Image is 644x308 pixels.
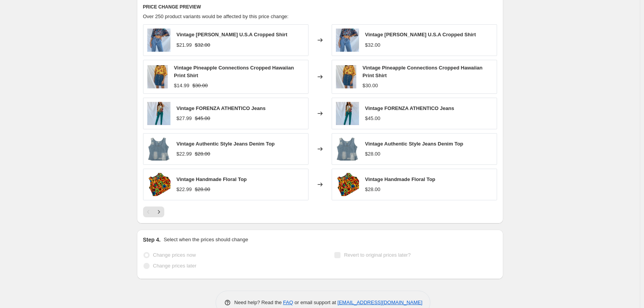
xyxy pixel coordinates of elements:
span: $45.00 [365,115,381,121]
img: vintage-natan-u-s-a-cropped-shirt-balagan-vintage-43679_80x.heic [147,29,170,52]
img: vintage-forenza-athentico-jeans-balagan-vintage-68967_80x.heic [147,102,170,125]
img: vintage-handmade-floral-top-balagan-vintage-91127_80x.png [147,173,170,196]
span: $30.00 [192,83,208,88]
img: vintage-pineapple-connections-cropped-hawaiian-print-shirt-balagan-vintage-82178_80x.heic [147,65,168,88]
button: Next [153,206,164,217]
img: vintage-handmade-floral-top-balagan-vintage-91127_80x.png [336,173,359,196]
span: Vintage Pineapple Connections Cropped Hawaiian Print Shirt [174,65,294,78]
span: Need help? Read the [234,300,283,305]
span: $21.99 [177,42,192,48]
img: vintage-authentic-style-jeans-denim-top-balagan-vintage-40835_80x.png [336,137,359,161]
img: vintage-pineapple-connections-cropped-hawaiian-print-shirt-balagan-vintage-82178_80x.heic [336,65,357,88]
span: Change prices now [153,252,196,258]
nav: Pagination [143,206,164,217]
span: $32.00 [195,42,210,48]
span: $22.99 [177,151,192,157]
span: Vintage Authentic Style Jeans Denim Top [177,141,275,147]
span: $28.00 [365,151,381,157]
span: $28.00 [195,186,210,192]
span: Vintage Pineapple Connections Cropped Hawaiian Print Shirt [362,65,482,78]
span: Change prices later [153,263,197,269]
a: [EMAIL_ADDRESS][DOMAIN_NAME] [337,300,422,305]
p: Select when the prices should change [164,236,248,244]
img: vintage-natan-u-s-a-cropped-shirt-balagan-vintage-43679_80x.heic [336,29,359,52]
span: $45.00 [195,115,210,121]
span: Vintage FORENZA ATHENTICO Jeans [177,105,266,111]
span: $28.00 [195,151,210,157]
span: Vintage FORENZA ATHENTICO Jeans [365,105,454,111]
h6: PRICE CHANGE PREVIEW [143,4,497,10]
span: $30.00 [362,83,378,88]
span: $28.00 [365,186,381,192]
span: $14.99 [174,83,189,88]
span: $32.00 [365,42,381,48]
a: FAQ [283,300,293,305]
span: $22.99 [177,186,192,192]
span: Over 250 product variants would be affected by this price change: [143,14,289,19]
span: Vintage [PERSON_NAME] U.S.A Cropped Shirt [177,32,287,37]
span: or email support at [293,300,337,305]
span: Revert to original prices later? [344,252,411,258]
span: Vintage Handmade Floral Top [177,176,247,182]
h2: Step 4. [143,236,161,244]
img: vintage-authentic-style-jeans-denim-top-balagan-vintage-40835_80x.png [147,137,170,161]
span: Vintage Handmade Floral Top [365,176,435,182]
span: $27.99 [177,115,192,121]
span: Vintage [PERSON_NAME] U.S.A Cropped Shirt [365,32,476,37]
img: vintage-forenza-athentico-jeans-balagan-vintage-68967_80x.heic [336,102,359,125]
span: Vintage Authentic Style Jeans Denim Top [365,141,464,147]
